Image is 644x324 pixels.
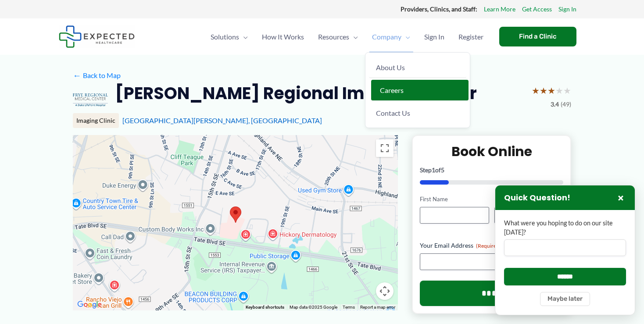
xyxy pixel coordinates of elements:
[311,21,365,52] a: ResourcesMenu Toggle
[73,69,121,82] a: ←Back to Map
[484,4,515,15] a: Learn More
[376,63,405,71] span: About Us
[365,21,417,52] a: CompanyMenu Toggle
[432,166,435,174] span: 1
[420,195,489,203] label: First Name
[343,305,355,310] a: Terms (opens in new tab)
[494,195,563,203] label: Last Name
[522,4,552,15] a: Get Access
[239,21,248,52] span: Menu Toggle
[371,80,469,101] a: Careers
[424,21,444,52] span: Sign In
[262,21,304,52] span: How It Works
[211,21,239,52] span: Solutions
[246,304,284,310] button: Keyboard shortcuts
[380,86,404,94] span: Careers
[349,21,358,52] span: Menu Toggle
[499,27,576,46] a: Find a Clinic
[476,242,501,249] span: (Required)
[204,21,490,52] nav: Primary Site Navigation
[458,21,483,52] span: Register
[318,21,349,52] span: Resources
[558,4,576,15] a: Sign In
[441,166,444,174] span: 5
[532,82,540,99] span: ★
[504,193,570,203] h3: Quick Question!
[73,71,81,79] span: ←
[75,299,104,310] img: Google
[75,299,104,310] a: Open this area in Google Maps (opens a new window)
[615,192,626,203] button: Close
[369,57,466,78] a: About Us
[73,113,119,128] div: Imaging Clinic
[376,109,410,117] span: Contact Us
[563,82,571,99] span: ★
[376,282,394,300] button: Map camera controls
[401,5,477,13] strong: Providers, Clinics, and Staff:
[115,82,477,104] h2: [PERSON_NAME] Regional Imaging Center
[401,21,410,52] span: Menu Toggle
[551,99,559,110] span: 3.4
[561,99,571,110] span: (49)
[372,21,401,52] span: Company
[540,292,590,306] button: Maybe later
[122,116,322,125] a: [GEOGRAPHIC_DATA][PERSON_NAME], [GEOGRAPHIC_DATA]
[547,82,555,99] span: ★
[290,305,337,310] span: Map data ©2025 Google
[59,25,135,48] img: Expected Healthcare Logo - side, dark font, small
[420,241,563,250] label: Your Email Address
[420,167,563,173] p: Step of
[376,139,394,157] button: Toggle fullscreen view
[555,82,563,99] span: ★
[540,82,547,99] span: ★
[369,103,466,123] a: Contact Us
[204,21,255,52] a: SolutionsMenu Toggle
[451,21,490,52] a: Register
[420,143,563,160] h2: Book Online
[255,21,311,52] a: How It Works
[360,305,395,310] a: Report a map error
[504,219,626,237] label: What were you hoping to do on our site [DATE]?
[417,21,451,52] a: Sign In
